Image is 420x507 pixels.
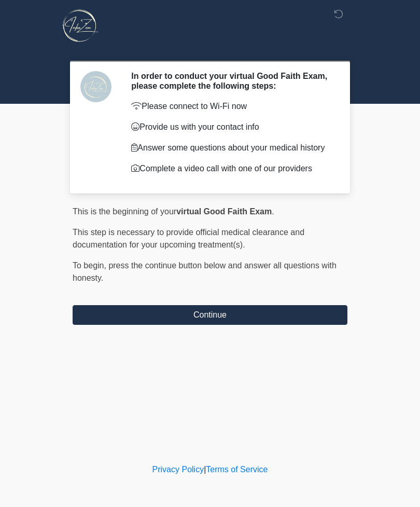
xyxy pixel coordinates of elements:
span: press the continue button below and answer all questions with honesty. [73,261,337,282]
h2: In order to conduct your virtual Good Faith Exam, please complete the following steps: [131,71,332,91]
img: InfuZen Health Logo [62,8,98,44]
img: Agent Avatar [80,71,111,102]
p: Provide us with your contact info [131,121,332,133]
span: This is the beginning of your [73,207,176,216]
span: This step is necessary to provide official medical clearance and documentation for your upcoming ... [73,228,304,249]
span: To begin, [73,261,108,270]
span: . [272,207,274,216]
p: Please connect to Wi-Fi now [131,100,332,113]
p: Complete a video call with one of our providers [131,162,332,175]
button: Continue [73,305,347,325]
strong: virtual Good Faith Exam [176,207,272,216]
a: Privacy Policy [152,465,204,474]
a: | [204,465,206,474]
a: Terms of Service [206,465,268,474]
p: Answer some questions about your medical history [131,142,332,154]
